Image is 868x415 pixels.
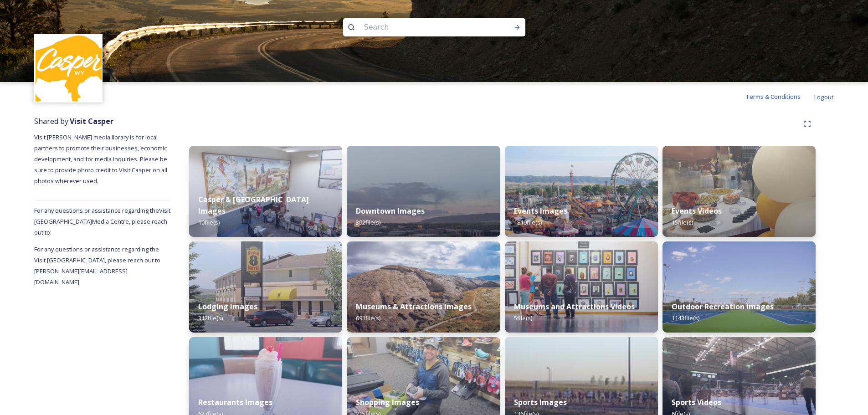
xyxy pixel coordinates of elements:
span: 1819 file(s) [514,218,542,226]
strong: Shopping Images [356,397,419,407]
img: ad5082a3-c6e3-41fe-9823-0de2c2131701.jpg [189,146,342,237]
img: 86aad55e-5489-4c9a-89eb-d32d0f673d14.jpg [663,241,816,333]
img: 14577624-18ba-4507-bdde-bac91b7a917a.jpg [505,241,658,333]
input: Search [360,17,484,37]
span: 1143 file(s) [672,314,699,322]
strong: Casper & [GEOGRAPHIC_DATA] Images [198,195,309,216]
span: Visit [PERSON_NAME] media library is for local partners to promote their businesses, economic dev... [34,133,169,185]
img: 7c4b28d3-c4ac-4f35-8e87-cf1ebcd16ec1.jpg [505,146,658,237]
span: Terms & Conditions [745,92,801,101]
span: For any questions or assistance regarding the Visit [GEOGRAPHIC_DATA], please reach out to [PERSO... [34,245,162,286]
span: Shared by: [34,116,113,126]
span: 312 file(s) [198,314,223,322]
img: 2bafbff8-46d4-47d5-b347-c20b2cc3c151.jpg [347,146,500,237]
span: 10 file(s) [198,218,220,226]
strong: Lodging Images [198,302,257,312]
span: 392 file(s) [356,218,380,226]
strong: Downtown Images [356,206,425,216]
span: 5 file(s) [514,314,532,322]
strong: Events Videos [672,206,722,216]
strong: Museums & Attractions Images [356,302,472,312]
strong: Sports Videos [672,397,721,407]
strong: Events Images [514,206,567,216]
strong: Restaurants Images [198,397,272,407]
span: 15 file(s) [672,218,693,226]
span: Logout [814,93,834,101]
img: 155780.jpg [36,36,102,102]
strong: Museums and Attractions Videos [514,302,635,312]
span: For any questions or assistance regarding the Visit [GEOGRAPHIC_DATA] Media Centre, please reach ... [34,206,170,236]
a: Terms & Conditions [745,91,814,102]
img: 25f86fd6-9334-4fa1-b42b-6cc11e9898ce.jpg [347,241,500,333]
img: 3f3276e3-b333-4aa8-b1e9-71aed37d8075.jpg [189,241,342,333]
span: 691 file(s) [356,314,380,322]
strong: Visit Casper [70,116,113,126]
strong: Sports Images [514,397,567,407]
strong: Outdoor Recreation Images [672,302,774,312]
img: 426f6b3a-3edc-4028-b012-b51f8f962288.jpg [663,146,816,237]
